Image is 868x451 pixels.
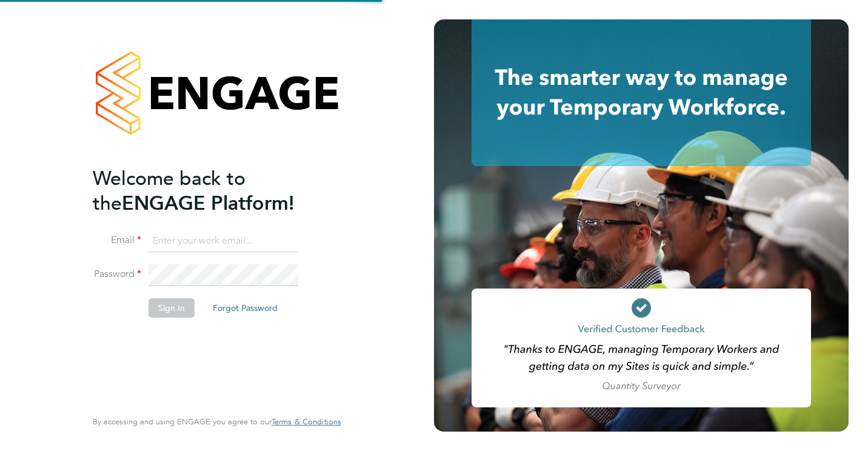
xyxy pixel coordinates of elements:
button: Sign In [149,298,195,318]
input: Enter your work email... [149,230,298,252]
label: Password [93,268,141,281]
label: Email [93,234,141,247]
a: Terms & Conditions [272,417,341,427]
h2: ENGAGE Platform! [93,166,329,216]
span: Welcome back to the [93,167,245,215]
button: Forgot Password [203,298,287,318]
span: Terms & Conditions [272,416,341,427]
span: By accessing and using ENGAGE you agree to our [93,416,341,427]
